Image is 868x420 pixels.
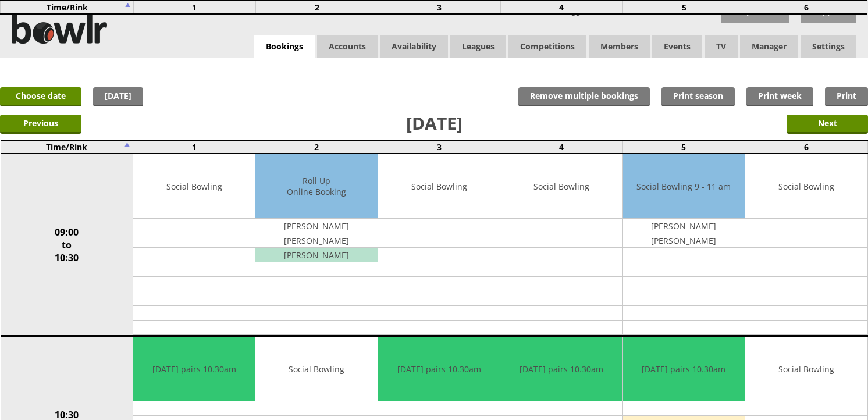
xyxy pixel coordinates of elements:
td: [PERSON_NAME] [255,248,377,262]
span: Manager [740,35,798,58]
a: Print week [746,87,813,106]
td: 2 [256,1,378,14]
input: Next [787,115,868,134]
span: Settings [801,35,856,58]
a: [DATE] [93,87,143,106]
td: 09:00 to 10:30 [1,154,133,336]
td: 5 [622,1,745,14]
td: Social Bowling [133,154,255,219]
td: [DATE] pairs 10.30am [133,337,255,401]
td: [DATE] pairs 10.30am [623,337,745,401]
input: Remove multiple bookings [518,87,650,106]
td: Social Bowling [500,154,622,219]
td: Social Bowling [378,154,500,219]
td: 6 [745,140,867,154]
span: TV [705,35,738,58]
a: Print season [661,87,735,106]
a: Events [652,35,702,58]
span: Members [589,35,650,58]
td: 3 [378,140,500,154]
td: Roll Up Online Booking [255,154,377,219]
td: [DATE] pairs 10.30am [378,337,500,401]
td: Social Bowling 9 - 11 am [623,154,745,219]
td: [PERSON_NAME] [623,233,745,248]
td: 1 [133,140,255,154]
a: Availability [380,35,448,58]
td: [DATE] pairs 10.30am [500,337,622,401]
td: [PERSON_NAME] [255,219,377,233]
a: Leagues [450,35,506,58]
span: Accounts [317,35,378,58]
td: [PERSON_NAME] [623,219,745,233]
td: Social Bowling [745,337,867,401]
td: 3 [378,1,500,14]
a: Competitions [508,35,586,58]
td: 4 [500,1,622,14]
td: Social Bowling [745,154,867,219]
td: 6 [745,1,867,14]
a: Print [825,87,868,106]
td: Social Bowling [255,337,377,401]
td: Time/Rink [1,1,133,14]
td: 2 [255,140,378,154]
td: 1 [133,1,255,14]
td: 4 [500,140,622,154]
td: [PERSON_NAME] [255,233,377,248]
a: Bookings [254,35,315,59]
td: 5 [622,140,745,154]
td: Time/Rink [1,140,133,154]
